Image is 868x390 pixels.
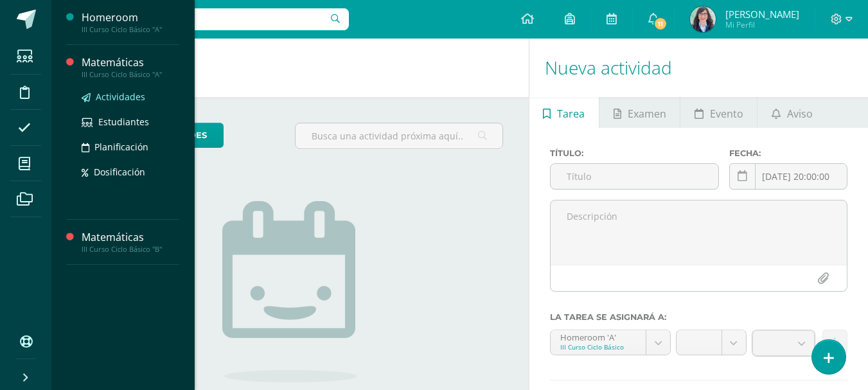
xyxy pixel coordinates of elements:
[82,55,179,79] a: MatemáticasIII Curso Ciclo Básico "A"
[296,123,502,148] input: Busca una actividad próxima aquí...
[551,164,719,189] input: Título
[222,201,357,382] img: no_activities.png
[98,116,149,128] span: Estudiantes
[82,245,179,254] div: III Curso Ciclo Básico "B"
[529,97,599,128] a: Tarea
[628,98,666,129] span: Examen
[82,114,179,129] a: Estudiantes
[550,148,720,158] label: Título:
[82,70,179,79] div: III Curso Ciclo Básico "A"
[60,8,349,30] input: Busca un usuario...
[599,97,680,128] a: Examen
[550,312,847,322] label: La tarea se asignará a:
[82,89,179,104] a: Actividades
[725,8,799,21] span: [PERSON_NAME]
[710,98,743,129] span: Evento
[757,97,826,128] a: Aviso
[560,342,636,351] div: III Curso Ciclo Básico
[560,330,636,342] div: Homeroom 'A'
[82,10,179,34] a: HomeroomIII Curso Ciclo Básico "A"
[82,25,179,34] div: III Curso Ciclo Básico "A"
[653,17,668,31] span: 11
[557,98,585,129] span: Tarea
[82,10,179,25] div: Homeroom
[94,166,145,178] span: Dosificación
[82,230,179,245] div: Matemáticas
[82,164,179,179] a: Dosificación
[545,39,853,97] h1: Nueva actividad
[82,230,179,254] a: MatemáticasIII Curso Ciclo Básico "B"
[730,164,847,189] input: Fecha de entrega
[725,19,799,30] span: Mi Perfil
[729,148,847,158] label: Fecha:
[94,141,148,153] span: Planificación
[82,55,179,70] div: Matemáticas
[82,139,179,154] a: Planificación
[67,39,513,97] h1: Actividades
[787,98,813,129] span: Aviso
[680,97,757,128] a: Evento
[96,91,145,103] span: Actividades
[690,6,716,32] img: feef98d3e48c09d52a01cb7e66e13521.png
[551,330,670,355] a: Homeroom 'A'III Curso Ciclo Básico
